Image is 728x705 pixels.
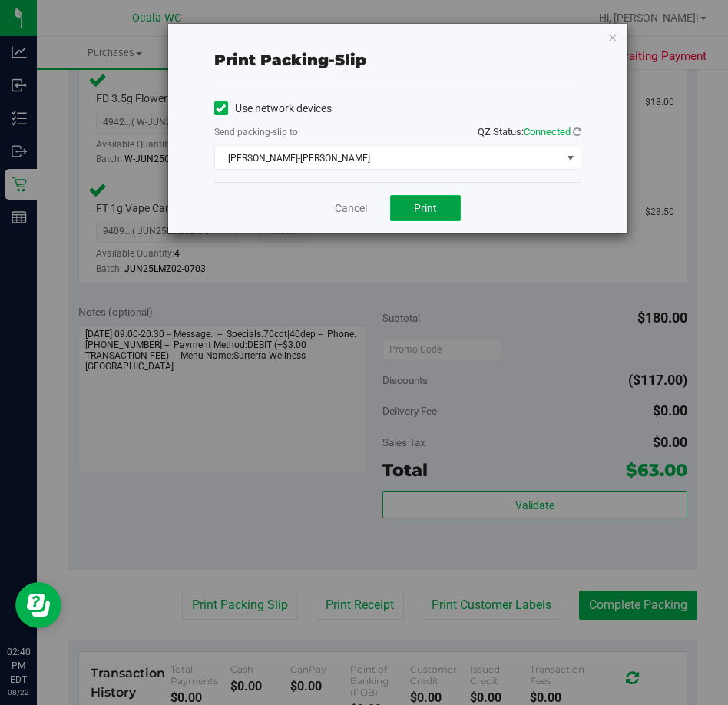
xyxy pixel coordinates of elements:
span: Connected [524,126,571,137]
span: Print [414,202,437,214]
span: QZ Status: [478,126,581,137]
button: Print [390,195,461,221]
iframe: Resource center [15,582,61,628]
label: Send packing-slip to: [214,125,300,139]
label: Use network devices [214,101,332,117]
span: Print packing-slip [214,51,366,69]
span: [PERSON_NAME]-[PERSON_NAME] [215,147,561,169]
a: Cancel [335,200,367,217]
span: select [561,147,580,169]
